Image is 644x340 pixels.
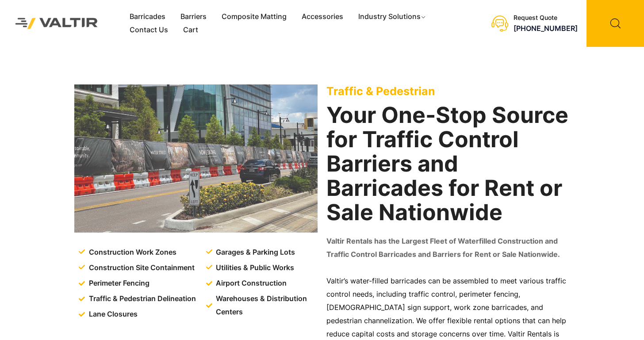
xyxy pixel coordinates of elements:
img: Valtir Rentals [7,9,107,38]
p: Traffic & Pedestrian [326,84,570,98]
span: Utilities & Public Works [214,261,294,275]
span: Garages & Parking Lots [214,246,295,259]
a: Contact Us [122,23,176,37]
span: Traffic & Pedestrian Delineation [87,292,196,306]
span: Construction Site Containment [87,261,195,275]
h2: Your One-Stop Source for Traffic Control Barriers and Barricades for Rent or Sale Nationwide [326,103,570,225]
a: [PHONE_NUMBER] [514,24,578,33]
a: Composite Matting [214,10,294,23]
a: Barriers [173,10,214,23]
span: Perimeter Fencing [87,277,149,290]
a: Industry Solutions [351,10,434,23]
span: Lane Closures [87,308,138,321]
span: Warehouses & Distribution Centers [214,292,319,319]
span: Construction Work Zones [87,246,176,259]
p: Valtir Rentals has the Largest Fleet of Waterfilled Construction and Traffic Control Barricades a... [326,235,570,261]
a: Barricades [122,10,173,23]
a: Cart [176,23,206,37]
a: Accessories [294,10,351,23]
div: Request Quote [514,14,578,22]
span: Airport Construction [214,277,287,290]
